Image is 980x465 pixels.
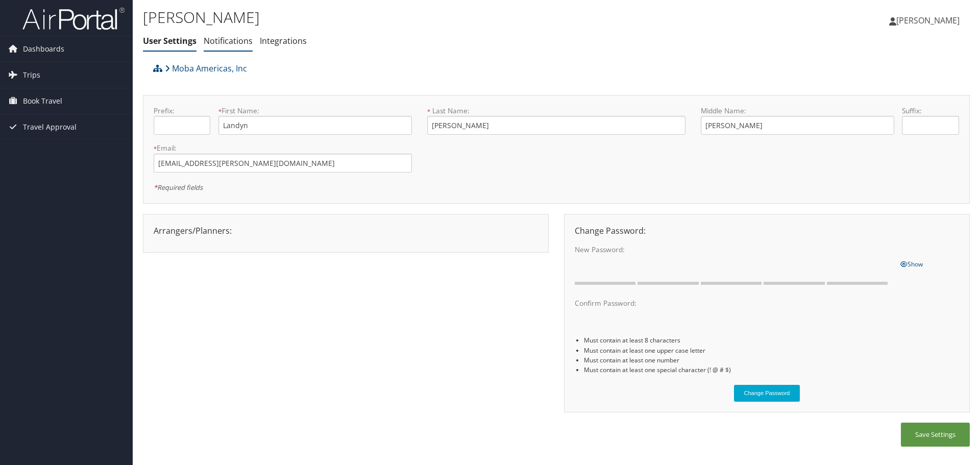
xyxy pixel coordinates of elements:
span: Dashboards [23,36,64,62]
img: airportal-logo.png [22,7,125,31]
a: Show [900,258,923,269]
label: Suffix: [902,106,959,116]
div: Change Password: [567,225,967,237]
a: Integrations [260,35,307,46]
span: Book Travel [23,88,62,114]
li: Must contain at least one upper case letter [584,346,959,355]
span: Travel Approval [23,114,77,140]
span: [PERSON_NAME] [896,15,960,26]
a: User Settings [143,35,197,46]
div: Arrangers/Planners: [146,225,546,237]
a: [PERSON_NAME] [889,5,970,36]
h1: [PERSON_NAME] [143,7,694,28]
li: Must contain at least one number [584,355,959,365]
li: Must contain at least 8 characters [584,335,959,345]
li: Must contain at least one special character (! @ # $) [584,365,959,375]
label: New Password: [575,244,892,255]
a: Notifications [204,35,253,46]
button: Change Password [734,385,800,402]
label: Confirm Password: [575,298,892,308]
label: Email: [154,143,412,153]
span: Trips [23,62,40,88]
em: Required fields [154,183,203,192]
label: Middle Name: [701,106,894,116]
label: Prefix: [154,106,210,116]
label: Last Name: [427,106,685,116]
label: First Name: [218,106,412,116]
button: Save Settings [901,423,970,447]
span: Show [900,260,923,268]
a: Moba Americas, Inc [165,58,247,79]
